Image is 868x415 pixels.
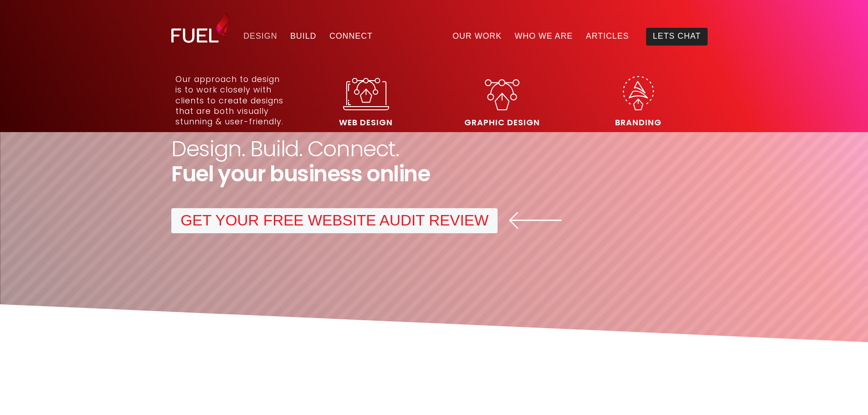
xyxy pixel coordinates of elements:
a: Our Work [446,28,508,46]
a: Lets Chat [646,28,707,46]
a: Articles [579,28,635,46]
a: Our approach to designis to work closely withclients to create designsthat are both visuallystunn... [167,65,293,131]
a: Branding [575,65,701,131]
a: Build [284,28,323,46]
img: Fuel Design Ltd - Website design and development company in North Shore, Auckland [171,11,231,43]
a: Web Design [303,65,429,131]
a: GET YOUR FREE WEBSITE AUDIT REVIEW [171,208,498,233]
a: Connect [323,28,380,46]
a: Graphic Design [439,65,565,131]
h3: Design. Build. Connect. [171,136,697,161]
a: Design [237,28,284,46]
h2: Fuel your business online [171,161,697,186]
img: Left Arrow [508,212,563,229]
a: Who We Are [508,28,579,46]
p: Our approach to design is to work closely with clients to create designs that are both visually s... [175,74,283,127]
